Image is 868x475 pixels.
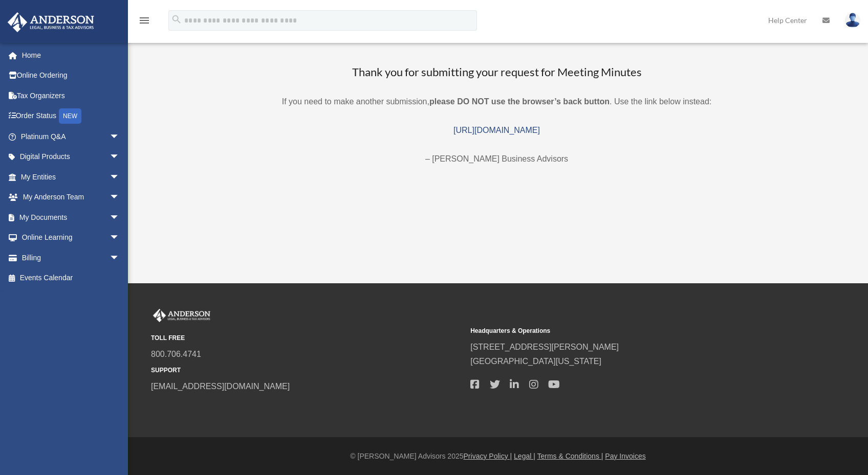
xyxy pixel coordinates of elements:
a: My Anderson Teamarrow_drop_down [7,187,135,208]
small: TOLL FREE [151,333,463,344]
a: menu [138,18,150,27]
a: Legal | [514,452,535,460]
a: Events Calendar [7,268,135,288]
small: SUPPORT [151,365,463,376]
a: [EMAIL_ADDRESS][DOMAIN_NAME] [151,382,290,391]
h3: Thank you for submitting your request for Meeting Minutes [138,64,855,80]
a: Digital Productsarrow_drop_down [7,147,135,167]
a: 800.706.4741 [151,350,201,358]
a: [GEOGRAPHIC_DATA][US_STATE] [470,357,601,366]
a: Billingarrow_drop_down [7,247,135,268]
div: © [PERSON_NAME] Advisors 2025 [128,450,868,463]
a: Online Ordering [7,65,135,86]
a: Platinum Q&Aarrow_drop_down [7,126,135,147]
a: [STREET_ADDRESS][PERSON_NAME] [470,343,619,351]
a: Terms & Conditions | [537,452,603,460]
a: [URL][DOMAIN_NAME] [453,126,540,134]
div: NEW [59,108,81,124]
img: Anderson Advisors Platinum Portal [151,309,212,322]
i: search [171,14,182,25]
span: arrow_drop_down [110,126,130,147]
a: Tax Organizers [7,85,135,106]
span: arrow_drop_down [110,167,130,188]
img: User Pic [845,13,860,28]
b: please DO NOT use the browser’s back button [429,97,610,106]
span: arrow_drop_down [110,147,130,168]
p: – [PERSON_NAME] Business Advisors [138,152,855,166]
img: Anderson Advisors Platinum Portal [5,12,97,32]
span: arrow_drop_down [110,187,130,208]
span: arrow_drop_down [110,207,130,228]
a: My Entitiesarrow_drop_down [7,167,135,187]
a: Privacy Policy | [464,452,512,460]
a: Home [7,45,135,65]
p: If you need to make another submission, . Use the link below instead: [138,95,855,109]
a: My Documentsarrow_drop_down [7,207,135,228]
small: Headquarters & Operations [470,326,783,336]
i: menu [138,14,150,27]
a: Order StatusNEW [7,106,135,127]
a: Pay Invoices [605,452,645,460]
span: arrow_drop_down [110,228,130,248]
a: Online Learningarrow_drop_down [7,228,135,248]
span: arrow_drop_down [110,247,130,268]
